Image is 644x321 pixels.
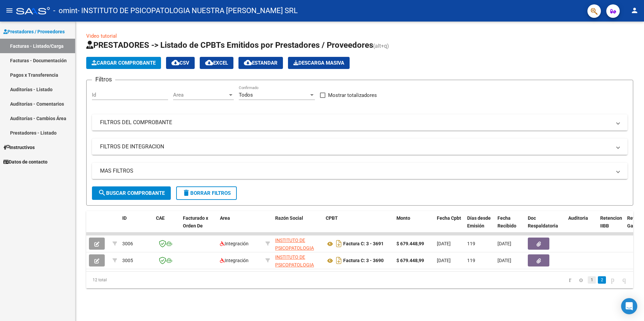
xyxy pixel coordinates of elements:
span: Todos [239,92,253,98]
mat-icon: cloud_download [244,59,252,67]
span: 3006 [122,241,133,246]
mat-expansion-panel-header: FILTROS DEL COMPROBANTE [92,114,627,131]
span: - INSTITUTO DE PSICOPATOLOGIA NUESTRA [PERSON_NAME] SRL [77,3,298,18]
datatable-header-cell: Razón Social [272,211,323,241]
mat-panel-title: FILTROS DE INTEGRACION [100,143,611,150]
span: Integración [220,258,249,263]
span: 3005 [122,258,133,263]
span: [DATE] [437,258,451,263]
button: Estandar [238,57,283,69]
div: 12 total [86,272,194,288]
mat-icon: cloud_download [205,59,213,67]
span: Datos de contacto [3,158,47,166]
div: 33625197959 [275,253,320,267]
span: Buscar Comprobante [98,190,165,196]
span: Descarga Masiva [293,60,344,66]
strong: $ 679.448,99 [396,258,424,263]
datatable-header-cell: Facturado x Orden De [180,211,217,241]
span: Doc Respaldatoria [528,215,558,228]
button: Cargar Comprobante [86,57,161,69]
span: INSTITUTO DE PSICOPATOLOGIA NUESTRA SEÑORA DE LUJAN SRL [275,238,315,266]
datatable-header-cell: Fecha Recibido [495,211,525,241]
datatable-header-cell: Auditoria [566,211,598,241]
span: Auditoria [568,215,588,221]
mat-expansion-panel-header: MAS FILTROS [92,163,627,179]
datatable-header-cell: Doc Respaldatoria [525,211,566,241]
a: 1 [588,276,596,284]
span: Instructivos [3,144,35,151]
li: page 2 [597,274,607,286]
span: Borrar Filtros [182,190,231,196]
strong: Factura C: 3 - 3690 [343,258,384,263]
datatable-header-cell: Fecha Cpbt [434,211,464,241]
datatable-header-cell: Días desde Emisión [464,211,495,241]
mat-panel-title: FILTROS DEL COMPROBANTE [100,119,611,126]
span: 119 [467,241,475,246]
span: Integración [220,241,249,246]
datatable-header-cell: CAE [153,211,180,241]
mat-expansion-panel-header: FILTROS DE INTEGRACION [92,139,627,155]
span: INSTITUTO DE PSICOPATOLOGIA NUESTRA SEÑORA DE LUJAN SRL [275,254,315,283]
span: CSV [171,60,189,66]
span: - omint [53,3,77,18]
span: Prestadores / Proveedores [3,28,65,35]
strong: $ 679.448,99 [396,241,424,246]
datatable-header-cell: Retencion IIBB [598,211,624,241]
span: CAE [156,215,165,221]
span: Estandar [244,60,278,66]
i: Descargar documento [334,238,343,249]
datatable-header-cell: CPBT [323,211,394,241]
span: Cargar Comprobante [92,60,156,66]
span: Días desde Emisión [467,215,491,228]
span: Area [220,215,230,221]
span: CPBT [326,215,338,221]
a: go to last page [619,276,629,284]
a: Video tutorial [86,33,117,39]
span: (alt+q) [373,43,389,49]
span: Facturado x Orden De [183,215,208,228]
span: Retencion IIBB [600,215,622,228]
datatable-header-cell: ID [120,211,153,241]
span: Razón Social [275,215,303,221]
span: [DATE] [497,241,511,246]
button: Buscar Comprobante [92,186,171,200]
span: [DATE] [497,258,511,263]
span: Monto [396,215,410,221]
span: ID [122,215,127,221]
mat-icon: menu [5,6,13,14]
datatable-header-cell: Area [217,211,263,241]
h3: Filtros [92,75,115,84]
div: 33625197959 [275,237,320,251]
a: go to next page [608,276,617,284]
span: Fecha Recibido [497,215,516,228]
mat-icon: search [98,189,106,197]
button: Descarga Masiva [288,57,350,69]
button: Borrar Filtros [176,186,237,200]
a: go to first page [566,276,574,284]
mat-icon: cloud_download [171,59,180,67]
a: 2 [598,276,606,284]
button: EXCEL [200,57,233,69]
app-download-masive: Descarga masiva de comprobantes (adjuntos) [288,57,350,69]
mat-panel-title: MAS FILTROS [100,167,611,175]
span: [DATE] [437,241,451,246]
button: CSV [166,57,195,69]
i: Descargar documento [334,255,343,266]
span: 119 [467,258,475,263]
li: page 1 [587,274,597,286]
mat-icon: person [631,6,639,14]
div: Open Intercom Messenger [621,298,637,314]
a: go to previous page [576,276,586,284]
strong: Factura C: 3 - 3691 [343,241,384,247]
mat-icon: delete [182,189,190,197]
datatable-header-cell: Monto [394,211,434,241]
span: Fecha Cpbt [437,215,461,221]
span: Area [173,92,228,98]
span: PRESTADORES -> Listado de CPBTs Emitidos por Prestadores / Proveedores [86,40,373,50]
span: EXCEL [205,60,228,66]
span: Mostrar totalizadores [328,91,377,99]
